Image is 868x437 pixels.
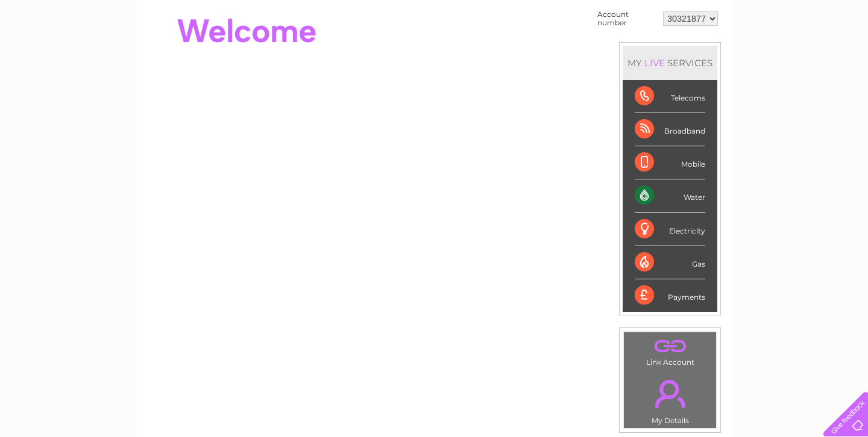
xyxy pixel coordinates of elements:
[623,46,717,80] div: MY SERVICES
[642,57,667,69] div: LIVE
[656,51,679,60] a: Water
[635,113,705,146] div: Broadband
[623,332,717,370] td: Link Account
[635,213,705,246] div: Electricity
[635,179,705,212] div: Water
[788,51,817,60] a: Contact
[635,80,705,113] div: Telecoms
[828,51,857,60] a: Log out
[763,51,781,60] a: Blog
[30,31,92,68] img: logo.png
[627,335,713,356] a: .
[635,279,705,312] div: Payments
[150,7,720,58] div: Clear Business is a trading name of Verastar Limited (registered in [GEOGRAPHIC_DATA] No. 3667643...
[686,51,712,60] a: Energy
[635,146,705,179] div: Mobile
[627,373,713,415] a: .
[623,370,717,429] td: My Details
[635,246,705,279] div: Gas
[720,51,756,60] a: Telecoms
[594,7,660,30] td: Account number
[641,6,724,21] a: 0333 014 3131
